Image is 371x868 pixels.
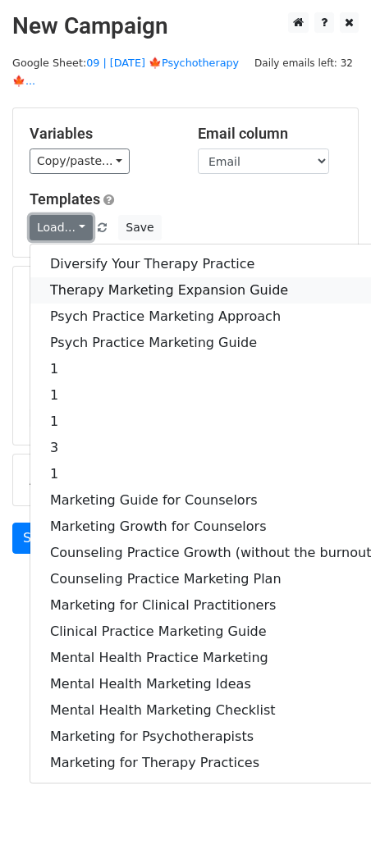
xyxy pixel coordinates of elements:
[12,57,239,88] small: Google Sheet:
[30,125,173,143] h5: Variables
[30,190,100,208] a: Templates
[12,12,359,40] h2: New Campaign
[118,215,161,240] button: Save
[249,54,359,72] span: Daily emails left: 32
[198,125,341,143] h5: Email column
[249,57,359,69] a: Daily emails left: 32
[12,523,66,554] a: Send
[30,148,130,174] a: Copy/paste...
[12,57,239,88] a: 09 | [DATE] 🍁Psychotherapy🍁...
[289,789,371,868] iframe: Chat Widget
[30,215,93,240] a: Load...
